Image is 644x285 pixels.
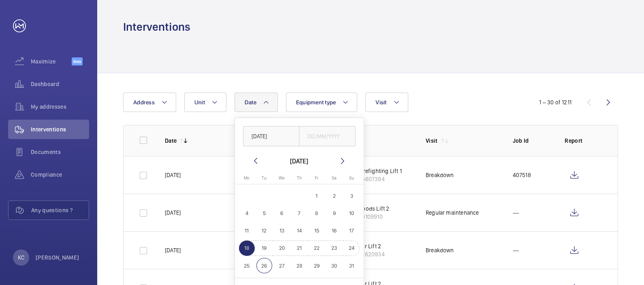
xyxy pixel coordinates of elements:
p: Date [165,137,177,145]
p: Job Id [513,137,552,145]
span: 5 [256,205,272,221]
p: Visit [426,137,438,145]
span: 7 [291,205,307,221]
p: Car Lift 2 [358,242,384,250]
button: August 30, 2025 [325,257,343,274]
button: August 8, 2025 [308,205,325,222]
p: 87620934 [358,250,384,258]
button: August 15, 2025 [308,222,325,239]
button: August 20, 2025 [273,239,290,257]
button: August 17, 2025 [343,222,360,239]
span: Equipment type [296,99,336,106]
p: Firefighting Lift 1 [358,167,401,175]
span: 9 [326,205,342,221]
button: Date [235,93,278,112]
span: Dashboard [31,80,89,88]
div: Breakdown [426,171,454,179]
span: Fr [315,175,318,181]
span: 31 [344,258,360,274]
p: 407518 [513,171,531,179]
p: --- [513,246,519,254]
p: [DATE] [165,171,181,179]
p: [PERSON_NAME] [36,253,79,262]
span: 26 [256,258,272,274]
span: 21 [291,241,307,256]
span: Unit [194,99,205,106]
span: 6 [274,205,290,221]
button: August 28, 2025 [290,257,308,274]
span: Maximize [31,57,72,65]
span: 1 [309,188,324,204]
span: Th [297,175,302,181]
span: 4 [239,205,255,221]
button: August 13, 2025 [273,222,290,239]
span: 12 [256,223,272,239]
span: Su [349,175,354,181]
button: August 23, 2025 [325,239,343,257]
button: August 4, 2025 [238,205,256,222]
button: August 6, 2025 [273,205,290,222]
span: 30 [326,258,342,274]
div: Regular maintenance [426,209,479,217]
button: Visit [365,93,408,112]
span: Sa [332,175,337,181]
h1: Interventions [123,19,190,34]
button: August 10, 2025 [343,205,360,222]
p: 60109910 [358,213,389,221]
input: DD/MM/YYYY [299,126,356,146]
input: DD/MM/YYYY [243,126,300,146]
span: We [279,175,285,181]
button: August 9, 2025 [325,205,343,222]
button: August 1, 2025 [308,187,325,205]
button: August 3, 2025 [343,187,360,205]
span: 3 [344,188,360,204]
span: Any questions ? [31,206,89,214]
button: August 26, 2025 [256,257,273,274]
p: Unit [339,137,413,145]
span: 20 [274,241,290,256]
span: 14 [291,223,307,239]
span: 24 [344,241,360,256]
button: August 5, 2025 [256,205,273,222]
p: Goods Lift 2 [358,205,389,213]
button: August 11, 2025 [238,222,256,239]
span: 17 [344,223,360,239]
button: August 7, 2025 [290,205,308,222]
button: August 2, 2025 [325,187,343,205]
button: August 14, 2025 [290,222,308,239]
span: 27 [274,258,290,274]
button: Unit [184,93,226,112]
span: 22 [309,241,324,256]
span: Tu [262,175,267,181]
span: Documents [31,148,89,156]
span: 16 [326,223,342,239]
span: 28 [291,258,307,274]
button: August 27, 2025 [273,257,290,274]
button: August 31, 2025 [343,257,360,274]
span: Visit [375,99,386,106]
button: August 22, 2025 [308,239,325,257]
p: Report [565,137,601,145]
span: My addresses [31,103,89,111]
span: Beta [72,57,83,65]
p: --- [513,209,519,217]
span: Mo [244,175,249,181]
button: August 21, 2025 [290,239,308,257]
p: KC [18,253,24,262]
span: 25 [239,258,255,274]
span: 23 [326,241,342,256]
span: 19 [256,241,272,256]
p: [DATE] [165,246,181,254]
div: [DATE] [290,156,308,166]
span: Address [133,99,155,106]
div: 1 – 30 of 1211 [539,98,571,106]
span: 11 [239,223,255,239]
span: Compliance [31,171,89,179]
span: 18 [239,241,255,256]
span: Interventions [31,125,89,133]
button: August 18, 2025 [238,239,256,257]
p: 35607394 [358,175,401,183]
button: August 29, 2025 [308,257,325,274]
span: Date [245,99,256,106]
span: 13 [274,223,290,239]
